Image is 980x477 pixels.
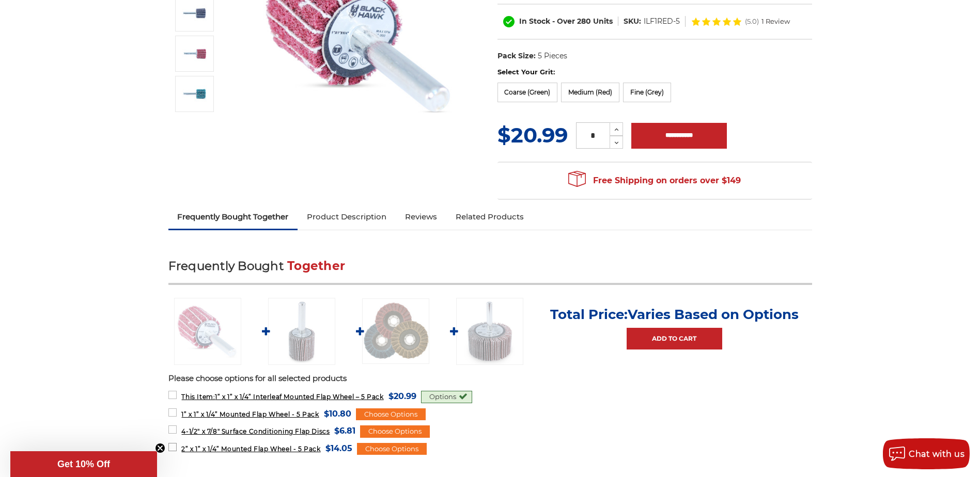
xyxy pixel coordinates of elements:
[182,81,208,107] img: 1” x 1” x 1/4” Interleaf Mounted Flap Wheel – 5 Pack
[577,17,591,26] span: 280
[628,306,799,323] span: Varies Based on Options
[324,407,351,421] span: $10.80
[388,389,416,403] span: $20.99
[325,441,352,455] span: $14.05
[357,443,427,455] div: Choose Options
[497,51,536,61] dt: Pack Size:
[334,424,355,438] span: $6.81
[761,18,790,25] span: 1 Review
[298,205,396,228] a: Product Description
[627,328,722,349] a: Add to Cart
[745,18,759,25] span: (5.0)
[168,205,298,228] a: Frequently Bought Together
[174,298,241,365] img: 1” x 1” x 1/4” Interleaf Mounted Flap Wheel – 5 Pack
[10,451,157,477] div: Get 10% OffClose teaser
[155,443,165,453] button: Close teaser
[168,373,812,385] p: Please choose options for all selected products
[181,427,330,435] span: 4-1/2" x 7/8" Surface Conditioning Flap Discs
[168,259,284,273] span: Frequently Bought
[287,259,345,273] span: Together
[624,16,641,27] dt: SKU:
[181,393,215,401] strong: This Item:
[396,205,446,228] a: Reviews
[552,17,575,26] span: - Over
[568,170,741,191] span: Free Shipping on orders over $149
[421,391,472,403] div: Options
[497,67,812,77] label: Select Your Grit:
[883,438,970,469] button: Chat with us
[497,122,568,148] span: $20.99
[57,459,110,469] span: Get 10% Off
[181,393,383,401] span: 1” x 1” x 1/4” Interleaf Mounted Flap Wheel – 5 Pack
[550,306,799,323] p: Total Price:
[593,17,613,26] span: Units
[909,449,965,459] span: Chat with us
[519,17,550,26] span: In Stock
[182,41,208,67] img: 1” x 1” x 1/4” Interleaf Mounted Flap Wheel – 5 Pack
[644,16,680,27] dd: ILF1RED-5
[181,445,320,453] span: 2” x 1” x 1/4” Mounted Flap Wheel - 5 Pack
[446,205,533,228] a: Related Products
[360,425,430,438] div: Choose Options
[181,410,319,418] span: 1” x 1” x 1/4” Mounted Flap Wheel - 5 Pack
[356,408,426,421] div: Choose Options
[182,1,208,26] img: 1” x 1” x 1/4” Interleaf Mounted Flap Wheel – 5 Pack
[538,51,567,61] dd: 5 Pieces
